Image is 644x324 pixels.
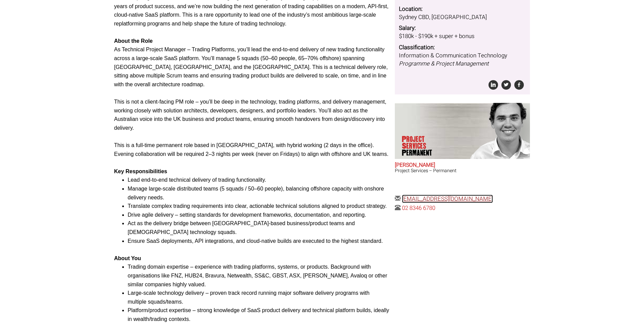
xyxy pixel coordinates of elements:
[128,289,390,306] li: Large-scale technology delivery – proven track record running major software delivery programs wi...
[399,59,489,68] i: Programme & Project Management
[399,24,526,32] dt: Salary:
[399,43,526,52] dt: Classification:
[399,13,526,21] dd: Sydney CBD, [GEOGRAPHIC_DATA]
[395,168,530,173] h3: Project Services – Permanent
[114,38,153,44] b: About the Role
[402,136,449,156] p: Project Services
[128,306,390,323] li: Platform/product expertise – strong knowledge of SaaS product delivery and technical platform bui...
[399,5,526,13] dt: Location:
[114,37,390,89] p: As Technical Project Manager – Trading Platforms, you’ll lead the end-to-end delivery of new trad...
[128,176,390,184] li: Lead end-to-end technical delivery of trading functionality.
[128,211,390,219] li: Drive agile delivery – setting standards for development frameworks, documentation, and reporting.
[114,89,390,132] p: This is not a client-facing PM role – you’ll be deep in the technology, trading platforms, and de...
[402,149,449,156] span: Permanent
[128,237,390,246] li: Ensure SaaS deployments, API integrations, and cloud-native builds are executed to the highest st...
[399,52,526,68] dd: Information & Communication Technology
[402,195,493,203] a: [EMAIL_ADDRESS][DOMAIN_NAME]
[114,132,390,158] p: This is a full-time permanent role based in [GEOGRAPHIC_DATA], with hybrid working (2 days in the...
[399,32,526,40] dd: $180k - $190k + super + bonus
[114,255,141,261] b: About You
[395,162,530,168] h2: [PERSON_NAME]
[128,219,390,236] li: Act as the delivery bridge between [GEOGRAPHIC_DATA]-based business/product teams and [DEMOGRAPHI...
[402,204,435,212] a: 02 8346 6780
[465,103,530,159] img: Sam McKay does Project Services Permanent
[128,184,390,202] li: Manage large-scale distributed teams (5 squads / 50–60 people), balancing offshore capacity with ...
[114,168,167,174] b: Key Responsibilities
[128,202,390,211] li: Translate complex trading requirements into clear, actionable technical solutions aligned to prod...
[128,263,390,289] li: Trading domain expertise – experience with trading platforms, systems, or products. Background wi...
